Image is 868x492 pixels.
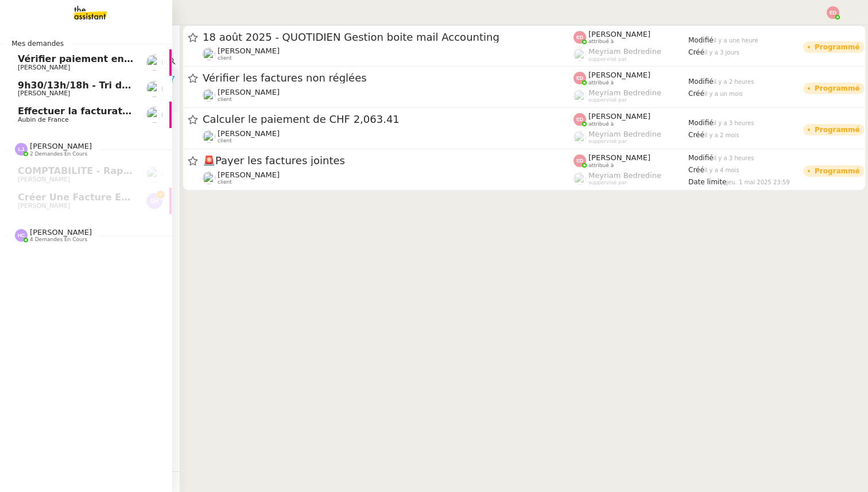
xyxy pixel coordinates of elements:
[588,71,650,79] span: [PERSON_NAME]
[218,138,232,144] span: client
[18,176,70,183] span: [PERSON_NAME]
[815,85,860,92] div: Programmé
[588,30,650,38] span: [PERSON_NAME]
[688,166,704,174] span: Créé
[203,130,215,143] img: users%2Fa6PbEmLwvGXylUqKytRPpDpAx153%2Favatar%2Ffanny.png
[30,142,92,150] span: [PERSON_NAME]
[18,192,254,203] span: Créer une facture en anglais immédiatement
[588,162,614,169] span: attribué à
[218,88,280,96] span: [PERSON_NAME]
[218,47,280,55] span: [PERSON_NAME]
[203,129,573,144] app-user-detailed-label: client
[688,36,714,44] span: Modifié
[146,107,162,123] img: users%2FSclkIUIAuBOhhDrbgjtrSikBoD03%2Favatar%2F48cbc63d-a03d-4817-b5bf-7f7aeed5f2a9
[146,81,162,97] img: users%2FTDxDvmCjFdN3QFePFNGdQUcJcQk1%2Favatar%2F0cfb3a67-8790-4592-a9ec-92226c678442
[588,80,614,86] span: attribué à
[203,172,215,184] img: users%2FC0n4RBXzEbUC5atUgsP2qpDRH8u1%2Favatar%2F48114808-7f8b-4f9a-89ba-6a29867a11d8
[688,90,704,98] span: Créé
[688,48,704,56] span: Créé
[688,131,704,139] span: Créé
[588,47,661,56] span: Meyriam Bedredine
[588,56,627,63] span: suppervisé par
[688,154,714,162] span: Modifié
[815,44,860,51] div: Programmé
[588,38,614,45] span: attribué à
[218,179,232,185] span: client
[30,237,87,243] span: 4 demandes en cours
[573,130,688,145] app-user-label: suppervisé par
[30,151,87,157] span: 2 demandes en cours
[18,116,69,123] span: Aubin de France
[203,48,215,60] img: users%2Fa6PbEmLwvGXylUqKytRPpDpAx153%2Favatar%2Ffanny.png
[688,178,726,186] span: Date limite
[704,91,743,97] span: il y a un mois
[203,171,573,185] app-user-detailed-label: client
[18,64,70,71] span: [PERSON_NAME]
[203,88,573,103] app-user-detailed-label: client
[573,154,586,167] img: svg
[18,53,236,64] span: Vérifier paiement en Euros pour Team2act
[203,47,573,61] app-user-detailed-label: client
[573,72,586,84] img: svg
[588,121,614,127] span: attribué à
[714,120,754,126] span: il y a 3 heures
[18,90,70,97] span: [PERSON_NAME]
[203,114,573,125] span: Calculer le paiement de CHF 2,063.41
[588,138,627,145] span: suppervisé par
[714,155,754,161] span: il y a 3 heures
[146,166,162,183] img: users%2Fa6PbEmLwvGXylUqKytRPpDpAx153%2Favatar%2Ffanny.png
[146,193,162,209] img: svg
[588,153,650,162] span: [PERSON_NAME]
[573,88,688,103] app-user-label: suppervisé par
[588,88,661,97] span: Meyriam Bedredine
[218,96,232,103] span: client
[218,129,280,138] span: [PERSON_NAME]
[573,90,586,102] img: users%2FaellJyylmXSg4jqeVbanehhyYJm1%2Favatar%2Fprofile-pic%20(4).png
[704,49,739,56] span: il y a 3 jours
[588,171,661,180] span: Meyriam Bedredine
[573,131,586,144] img: users%2FaellJyylmXSg4jqeVbanehhyYJm1%2Favatar%2Fprofile-pic%20(4).png
[815,168,860,175] div: Programmé
[5,38,71,49] span: Mes demandes
[573,71,688,86] app-user-label: attribué à
[573,30,688,45] app-user-label: attribué à
[218,55,232,61] span: client
[30,228,92,237] span: [PERSON_NAME]
[573,113,586,126] img: svg
[573,31,586,44] img: svg
[714,37,758,44] span: il y a une heure
[203,73,573,83] span: Vérifier les factures non réglées
[588,112,650,121] span: [PERSON_NAME]
[146,55,162,71] img: users%2FALbeyncImohZ70oG2ud0kR03zez1%2Favatar%2F645c5494-5e49-4313-a752-3cbe407590be
[588,180,627,186] span: suppervisé par
[203,32,573,42] span: 18 août 2025 - QUOTIDIEN Gestion boite mail Accounting
[203,89,215,102] img: users%2FNmPW3RcGagVdwlUj0SIRjiM8zA23%2Favatar%2Fb3e8f68e-88d8-429d-a2bd-00fb6f2d12db
[573,48,586,61] img: users%2FaellJyylmXSg4jqeVbanehhyYJm1%2Favatar%2Fprofile-pic%20(4).png
[573,47,688,62] app-user-label: suppervisé par
[726,179,789,185] span: jeu. 1 mai 2025 23:59
[827,6,839,19] img: svg
[203,154,215,166] span: 🚨
[573,112,688,127] app-user-label: attribué à
[815,126,860,133] div: Programmé
[203,156,573,166] span: Payer les factures jointes
[714,79,754,85] span: il y a 2 heures
[218,171,280,179] span: [PERSON_NAME]
[15,229,28,242] img: svg
[704,132,739,138] span: il y a 2 mois
[18,165,313,176] span: COMPTABILITE - Rapprochement bancaire - 21 août 2025
[688,119,714,127] span: Modifié
[688,78,714,86] span: Modifié
[704,167,739,173] span: il y a 4 mois
[588,97,627,103] span: suppervisé par
[588,130,661,138] span: Meyriam Bedredine
[18,80,299,91] span: 9h30/13h/18h - Tri de la boite mail PRO - 15 août 2025
[18,202,70,210] span: [PERSON_NAME]
[573,171,688,186] app-user-label: suppervisé par
[573,153,688,168] app-user-label: attribué à
[15,143,28,156] img: svg
[573,172,586,185] img: users%2FaellJyylmXSg4jqeVbanehhyYJm1%2Favatar%2Fprofile-pic%20(4).png
[18,106,251,117] span: Effectuer la facturation et classer les fichiers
